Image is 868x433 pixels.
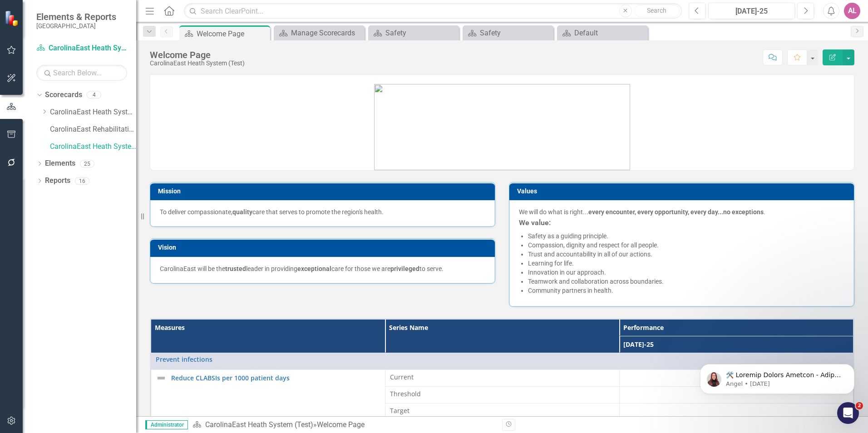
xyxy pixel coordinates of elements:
[50,107,136,118] a: CarolinaEast Heath System
[390,389,615,399] span: Threshold
[276,27,362,39] a: Manage Scorecards
[151,353,853,369] td: Double-Click to Edit Right Click for Context Menu
[36,65,127,81] input: Search Below...
[619,369,853,386] td: Double-Click to Edit
[297,265,331,272] strong: exceptional
[619,403,853,420] td: Double-Click to Edit
[36,22,116,30] small: [GEOGRAPHIC_DATA]
[528,277,844,286] li: Teamwork and collaboration across boundaries.
[528,268,844,277] li: Innovation in our approach.
[87,91,101,99] div: 4
[80,160,94,167] div: 25
[465,27,551,39] a: Safety
[150,60,245,67] div: CarolinaEast Heath System (Test)
[385,369,619,386] td: Double-Click to Edit
[711,6,792,17] div: [DATE]-25
[385,386,619,403] td: Double-Click to Edit
[156,356,848,363] a: Prevent infections
[519,207,844,216] p: We will do what is right... .
[145,420,188,429] span: Administrator
[390,406,615,415] span: Target
[75,177,89,185] div: 16
[192,420,495,430] div: »
[385,27,457,39] div: Safety
[647,7,666,14] span: Search
[5,10,20,26] img: ClearPoint Strategy
[205,420,313,429] a: CarolinaEast Heath System (Test)
[574,27,646,39] div: Default
[45,90,82,100] a: Scorecards
[197,28,268,39] div: Welcome Page
[317,420,365,429] div: Welcome Page
[160,207,485,216] p: To deliver compassionate, care that serves to promote the region's health.
[528,286,844,295] li: Community partners in health.
[528,241,844,250] li: Compassion, dignity and respect for all people.
[528,250,844,259] li: Trust and accountability in all of our actions.
[150,50,245,60] div: Welcome Page
[519,219,844,227] h3: We value:
[619,386,853,403] td: Double-Click to Edit
[559,27,646,39] a: Default
[225,265,246,272] strong: trusted
[708,3,795,19] button: [DATE]-25
[184,3,682,19] input: Search ClearPoint...
[45,158,75,169] a: Elements
[50,124,136,135] a: CarolinaEast Rehabilitation
[517,188,849,195] h3: Values
[36,43,127,54] a: CarolinaEast Heath System (Test)
[36,11,116,22] span: Elements & Reports
[370,27,457,39] a: Safety
[686,345,868,408] iframe: Intercom notifications message
[45,176,70,186] a: Reports
[160,264,485,273] p: CarolinaEast will be the leader in providing care for those we are to serve.
[588,208,764,216] strong: every encounter, every opportunity, every day...no exceptions
[634,5,680,17] button: Search
[374,84,630,170] img: mceclip1.png
[156,373,167,384] img: Not Defined
[291,27,362,39] div: Manage Scorecards
[856,402,863,409] span: 2
[385,403,619,420] td: Double-Click to Edit
[390,265,419,272] strong: privileged
[50,142,136,152] a: CarolinaEast Heath System (Test)
[158,188,490,195] h3: Mission
[158,244,490,251] h3: Vision
[480,27,551,39] div: Safety
[528,231,844,241] li: Safety as a guiding principle.
[390,373,615,382] span: Current
[171,374,380,381] a: Reduce CLABSIs per 1000 patient days
[844,3,860,19] button: AL
[232,208,252,216] strong: quality
[528,259,844,268] li: Learning for life.
[837,402,859,424] iframe: Intercom live chat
